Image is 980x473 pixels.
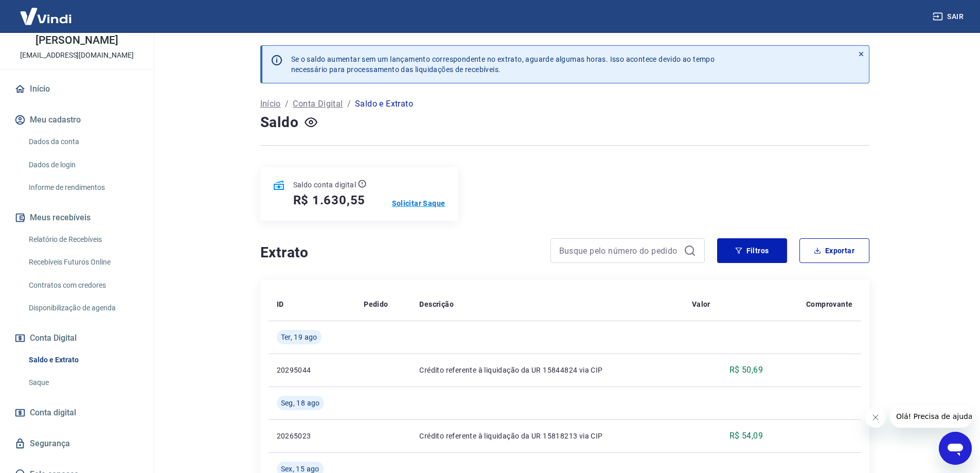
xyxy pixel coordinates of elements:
[364,299,388,309] p: Pedido
[293,180,357,190] p: Saldo conta digital
[12,401,141,424] a: Conta digital
[865,407,886,428] iframe: Fechar mensagem
[281,398,320,408] span: Seg, 18 ago
[25,154,141,176] a: Dados de login
[25,297,141,319] a: Disponibilização de agenda
[347,98,351,110] p: /
[419,431,675,441] p: Crédito referente à liquidação da UR 15818213 via CIP
[6,7,86,15] span: Olá! Precisa de ajuda?
[25,252,141,273] a: Recebíveis Futuros Online
[12,206,141,229] button: Meus recebíveis
[260,98,281,110] a: Início
[25,131,141,152] a: Dados da conta
[20,50,134,61] p: [EMAIL_ADDRESS][DOMAIN_NAME]
[717,238,787,263] button: Filtros
[12,109,141,131] button: Meu cadastro
[12,78,141,100] a: Início
[806,299,852,309] p: Comprovante
[277,299,284,309] p: ID
[12,1,79,32] img: Vindi
[277,365,348,375] p: 20295044
[419,299,454,309] p: Descrição
[281,332,317,342] span: Ter, 19 ago
[293,192,366,208] h5: R$ 1.630,55
[260,242,538,263] h4: Extrato
[277,431,348,441] p: 20265023
[25,177,141,198] a: Informe de rendimentos
[285,98,289,110] p: /
[35,35,118,46] p: [PERSON_NAME]
[25,349,141,371] a: Saldo e Extrato
[799,238,869,263] button: Exportar
[30,406,76,420] span: Conta digital
[25,372,141,393] a: Saque
[12,432,141,455] a: Segurança
[939,432,972,465] iframe: Botão para abrir a janela de mensagens
[12,327,141,349] button: Conta Digital
[890,405,972,428] iframe: Mensagem da empresa
[931,7,968,26] button: Sair
[692,299,710,309] p: Valor
[293,98,343,110] a: Conta Digital
[260,112,299,133] h4: Saldo
[392,198,446,208] a: Solicitar Saque
[559,243,680,258] input: Busque pelo número do pedido
[729,364,763,376] p: R$ 50,69
[291,54,715,75] p: Se o saldo aumentar sem um lançamento correspondente no extrato, aguarde algumas horas. Isso acon...
[419,365,675,375] p: Crédito referente à liquidação da UR 15844824 via CIP
[25,229,141,250] a: Relatório de Recebíveis
[729,430,763,442] p: R$ 54,09
[355,98,413,110] p: Saldo e Extrato
[25,275,141,296] a: Contratos com credores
